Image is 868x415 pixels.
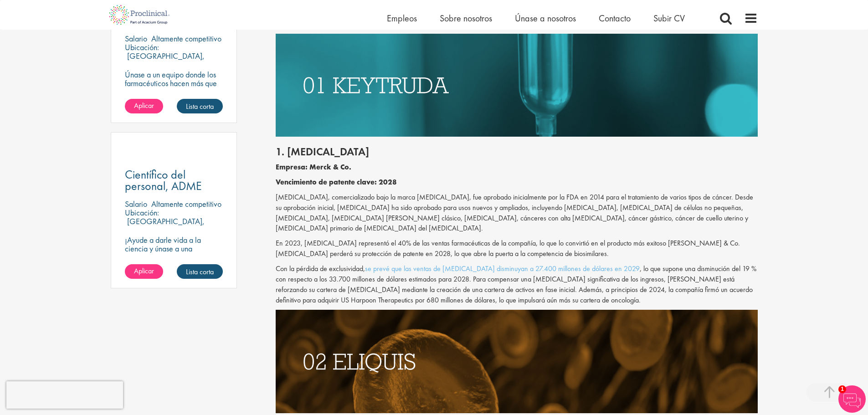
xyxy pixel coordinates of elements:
[365,264,640,273] a: se prevé que las ventas de [MEDICAL_DATA] disminuyan a 27.400 millones de dólares en 2029
[125,264,163,279] a: Aplicar
[387,12,417,24] a: Empleos
[177,99,223,113] a: Lista corta
[177,264,223,279] a: Lista corta
[151,33,221,44] font: Altamente competitivo
[151,199,221,209] font: Altamente competitivo
[276,310,758,413] img: Medicamentos con patentes próximas a expirar Eliquis
[276,162,351,172] font: Empresa: Merck & Co.
[838,385,866,413] img: Chatbot
[276,192,753,233] font: [MEDICAL_DATA], comercializado bajo la marca [MEDICAL_DATA], fue aprobado inicialmente por la FDA...
[125,42,159,52] font: Ubicación:
[653,12,685,24] a: Subir CV
[276,177,397,187] font: Vencimiento de patente clave: 2028
[125,167,202,194] font: Científico del personal, ADME
[186,267,214,277] font: Lista corta
[125,99,163,113] a: Aplicar
[515,12,576,24] a: Únase a nosotros
[841,386,844,392] font: 1
[440,12,492,24] a: Sobre nosotros
[125,207,159,218] font: Ubicación:
[276,144,369,159] font: 1. [MEDICAL_DATA]
[276,264,756,305] font: , lo que supone una disminución del 19 % con respecto a los 33.700 millones de dólares estimados ...
[125,33,147,44] font: Salario
[125,51,205,70] font: [GEOGRAPHIC_DATA], [GEOGRAPHIC_DATA]
[6,381,123,409] iframe: reCAPTCHA
[276,238,740,258] font: En 2023, [MEDICAL_DATA] representó el 40% de las ventas farmacéuticas de la compañía, lo que lo c...
[125,199,147,209] font: Salario
[276,264,365,273] font: Con la pérdida de exclusividad,
[599,12,631,24] a: Contacto
[186,102,214,111] font: Lista corta
[125,169,223,192] a: Científico del personal, ADME
[134,266,154,276] font: Aplicar
[134,101,154,110] font: Aplicar
[125,216,205,235] font: [GEOGRAPHIC_DATA], [GEOGRAPHIC_DATA]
